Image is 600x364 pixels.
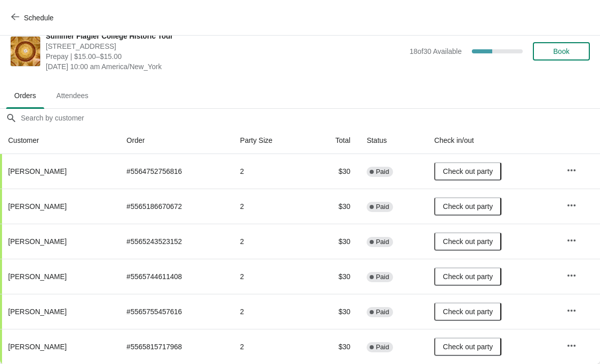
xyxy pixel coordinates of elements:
button: Check out party [434,232,501,251]
th: Check in/out [426,127,558,154]
span: Book [553,47,569,55]
td: $30 [309,259,358,294]
span: Prepay | $15.00–$15.00 [46,51,404,62]
span: [PERSON_NAME] [8,343,67,351]
button: Check out party [434,302,501,321]
td: # 5565186670672 [118,189,232,224]
span: Check out party [443,308,493,316]
td: # 5565815717968 [118,329,232,364]
button: Schedule [5,9,62,27]
span: Paid [376,238,389,246]
span: Paid [376,203,389,211]
th: Party Size [232,127,309,154]
span: [PERSON_NAME] [8,202,67,210]
span: Paid [376,273,389,281]
td: # 5564752756816 [118,154,232,189]
td: $30 [309,154,358,189]
td: 2 [232,154,309,189]
td: 2 [232,294,309,329]
span: Check out party [443,202,493,210]
span: Schedule [24,14,53,22]
td: $30 [309,294,358,329]
button: Check out party [434,267,501,286]
td: $30 [309,329,358,364]
span: Check out party [443,237,493,246]
span: Attendees [48,86,97,105]
button: Check out party [434,162,501,180]
img: Summer Flagler College Historic Tour [11,37,40,66]
td: # 5565744611408 [118,259,232,294]
span: [DATE] 10:00 am America/New_York [46,62,404,72]
input: Search by customer [20,109,600,127]
button: Book [533,42,590,60]
span: Check out party [443,272,493,281]
span: Orders [6,86,44,105]
span: Paid [376,343,389,351]
span: [PERSON_NAME] [8,308,67,316]
span: [PERSON_NAME] [8,167,67,175]
span: Summer Flagler College Historic Tour [46,31,404,41]
th: Status [358,127,426,154]
span: [STREET_ADDRESS] [46,41,404,51]
td: $30 [309,224,358,259]
span: [PERSON_NAME] [8,237,67,246]
td: 2 [232,329,309,364]
td: 2 [232,189,309,224]
span: Check out party [443,167,493,175]
button: Check out party [434,338,501,356]
td: 2 [232,259,309,294]
button: Check out party [434,197,501,216]
td: # 5565243523152 [118,224,232,259]
span: 18 of 30 Available [409,47,462,55]
span: Check out party [443,343,493,351]
td: 2 [232,224,309,259]
th: Total [309,127,358,154]
span: Paid [376,168,389,176]
td: # 5565755457616 [118,294,232,329]
td: $30 [309,189,358,224]
span: [PERSON_NAME] [8,272,67,281]
span: Paid [376,308,389,316]
th: Order [118,127,232,154]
